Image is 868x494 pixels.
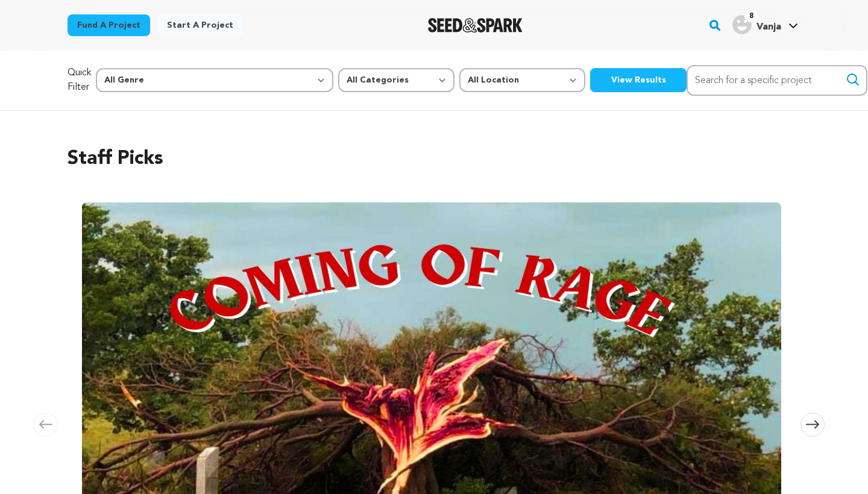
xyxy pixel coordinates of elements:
[756,22,781,32] span: Vanja
[68,14,150,36] a: Fund a project
[428,18,523,33] a: Seed&Spark Homepage
[744,10,758,22] span: 8
[68,66,91,95] p: Quick Filter
[687,65,867,96] input: Search for a specific project
[732,15,752,34] img: user.png
[730,13,800,34] a: Vanja's Profile
[730,13,800,38] span: Vanja's Profile
[157,14,243,36] a: Start a project
[590,68,687,92] button: View Results
[428,18,523,33] img: Seed&Spark Logo Dark Mode
[68,145,800,174] h2: Staff Picks
[732,15,781,34] div: Vanja's Profile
